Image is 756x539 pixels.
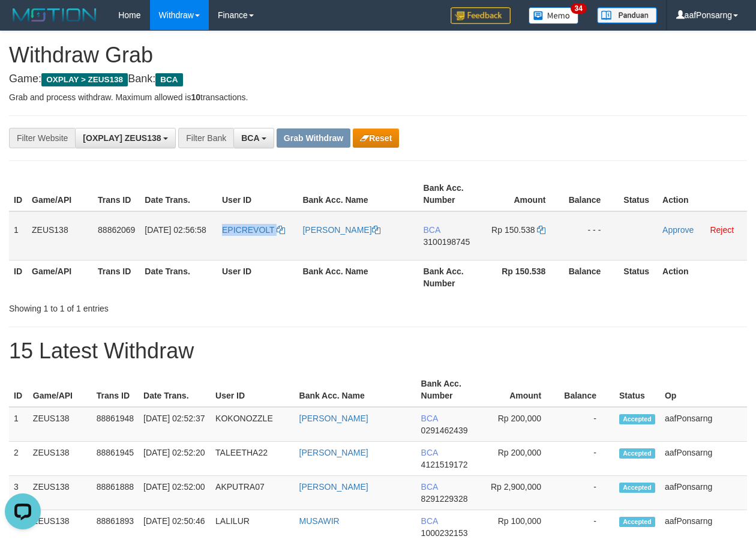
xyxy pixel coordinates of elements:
div: Filter Bank [178,128,233,148]
span: Accepted [619,483,655,493]
th: Game/API [27,177,93,211]
td: ZEUS138 [28,407,92,442]
td: - - - [563,211,619,260]
td: AKPUTRA07 [211,476,294,510]
td: Rp 200,000 [482,442,559,476]
img: Button%20Memo.svg [529,7,579,24]
td: Rp 200,000 [482,407,559,442]
button: [OXPLAY] ZEUS138 [75,128,176,148]
button: Grab Withdraw [277,128,350,148]
th: Game/API [27,260,93,294]
th: Balance [563,177,619,211]
th: ID [9,260,27,294]
span: BCA [421,482,438,492]
th: Amount [486,177,564,211]
span: Copy 4121519172 to clipboard [421,460,468,469]
th: Balance [559,373,614,407]
p: Grab and process withdraw. Maximum allowed is transactions. [9,91,747,103]
a: MUSAWIR [299,516,340,526]
th: Trans ID [93,177,140,211]
td: ZEUS138 [28,476,92,510]
a: [PERSON_NAME] [302,225,380,235]
div: Showing 1 to 1 of 1 entries [9,298,306,315]
button: BCA [233,128,274,148]
span: 88862069 [98,225,135,235]
td: 1 [9,211,27,260]
span: BCA [421,448,438,457]
th: Action [658,177,747,211]
th: ID [9,373,28,407]
span: BCA [424,225,440,235]
th: ID [9,177,27,211]
a: EPICREVOLT [222,225,285,235]
a: Copy 150538 to clipboard [537,225,545,235]
th: User ID [217,260,298,294]
span: BCA [241,133,259,143]
td: KOKONOZZLE [211,407,294,442]
span: Copy 0291462439 to clipboard [421,426,468,435]
span: OXPLAY > ZEUS138 [41,73,128,86]
th: Bank Acc. Number [419,177,486,211]
td: TALEETHA22 [211,442,294,476]
th: Date Trans. [140,260,217,294]
td: 88861945 [92,442,139,476]
td: [DATE] 02:52:37 [139,407,211,442]
div: Filter Website [9,128,75,148]
td: 88861888 [92,476,139,510]
td: Rp 2,900,000 [482,476,559,510]
th: Balance [563,260,619,294]
th: Status [619,260,658,294]
img: Feedback.jpg [451,7,511,24]
th: Bank Acc. Name [295,373,416,407]
img: MOTION_logo.png [9,6,100,24]
h4: Game: Bank: [9,73,747,85]
span: [DATE] 02:56:58 [145,225,206,235]
h1: 15 Latest Withdraw [9,339,747,363]
th: Rp 150.538 [486,260,564,294]
span: Copy 8291229328 to clipboard [421,494,468,504]
a: Approve [662,225,694,235]
span: Accepted [619,448,655,459]
span: Accepted [619,414,655,424]
a: Reject [710,225,734,235]
th: User ID [217,177,298,211]
a: [PERSON_NAME] [299,448,368,457]
th: Bank Acc. Name [298,177,418,211]
th: Action [658,260,747,294]
th: Status [614,373,660,407]
th: Date Trans. [140,177,217,211]
td: ZEUS138 [28,442,92,476]
td: 1 [9,407,28,442]
span: BCA [421,414,438,423]
td: [DATE] 02:52:00 [139,476,211,510]
th: Trans ID [92,373,139,407]
span: [OXPLAY] ZEUS138 [83,133,161,143]
td: - [559,442,614,476]
th: Bank Acc. Number [416,373,482,407]
th: Game/API [28,373,92,407]
span: Copy 1000232153 to clipboard [421,528,468,538]
th: Bank Acc. Name [298,260,418,294]
th: Bank Acc. Number [419,260,486,294]
td: [DATE] 02:52:20 [139,442,211,476]
span: Rp 150.538 [491,225,535,235]
th: Status [619,177,658,211]
td: - [559,407,614,442]
td: aafPonsarng [660,407,747,442]
td: ZEUS138 [27,211,93,260]
th: User ID [211,373,294,407]
a: [PERSON_NAME] [299,414,368,423]
strong: 10 [191,92,200,102]
th: Date Trans. [139,373,211,407]
th: Amount [482,373,559,407]
td: aafPonsarng [660,442,747,476]
span: BCA [421,516,438,526]
td: 2 [9,442,28,476]
a: [PERSON_NAME] [299,482,368,492]
span: EPICREVOLT [222,225,274,235]
td: aafPonsarng [660,476,747,510]
h1: Withdraw Grab [9,43,747,67]
th: Trans ID [93,260,140,294]
button: Reset [353,128,399,148]
td: 88861948 [92,407,139,442]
